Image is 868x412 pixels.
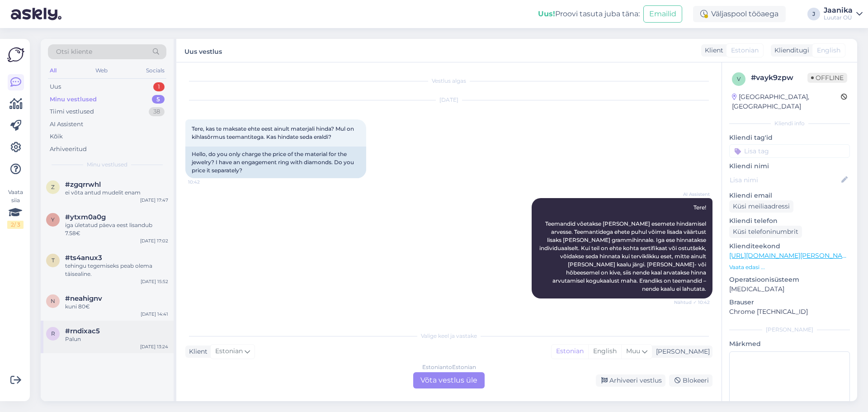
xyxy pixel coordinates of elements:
span: Estonian [731,46,759,55]
div: # vayk9zpw [751,72,807,83]
div: 1 [153,82,165,91]
div: Valige keel ja vastake [185,332,712,340]
span: t [52,257,55,264]
div: [DATE] 17:02 [140,237,168,244]
div: Tiimi vestlused [50,107,94,116]
div: [DATE] 17:47 [140,197,168,204]
div: Vaata siia [7,188,24,229]
div: Vestlus algas [185,77,712,85]
p: Operatsioonisüsteem [729,275,850,284]
div: Arhiveeritud [50,145,87,154]
div: iga ületatud päeva eest lisandub 7.58€ [65,221,168,237]
div: [DATE] 14:41 [141,311,168,317]
span: AI Assistent [676,191,710,198]
div: [GEOGRAPHIC_DATA], [GEOGRAPHIC_DATA] [732,92,841,111]
span: Estonian [215,346,243,356]
div: All [48,65,58,76]
div: Web [94,65,109,76]
span: Tere, kas te maksate ehte eest ainult materjali hinda? Mul on kihlasõrmus teemantitega. Kas hinda... [192,125,355,140]
label: Uus vestlus [184,44,222,57]
p: Chrome [TECHNICAL_ID] [729,307,850,317]
div: [DATE] [185,96,712,104]
div: J [807,8,820,20]
div: 5 [152,95,165,104]
span: y [51,216,55,223]
span: Nähtud ✓ 10:42 [674,299,710,306]
div: 2 / 3 [7,221,24,229]
span: Muu [626,347,640,355]
div: Palun [65,335,168,343]
b: Uus! [538,9,555,18]
span: Minu vestlused [87,161,127,169]
span: English [817,46,840,55]
p: Kliendi email [729,191,850,200]
div: English [588,345,621,358]
span: n [51,298,55,304]
div: [PERSON_NAME] [729,326,850,334]
div: ei võta antud mudelit enam [65,189,168,197]
div: [PERSON_NAME] [652,347,710,356]
div: Estonian [552,345,588,358]
p: Vaata edasi ... [729,263,850,271]
span: #ytxm0a0g [65,213,106,221]
div: Klient [185,347,208,356]
div: Estonian to Estonian [422,363,476,371]
span: Offline [807,73,847,83]
span: #zgqrrwhl [65,180,101,189]
span: 10:42 [188,179,222,185]
span: r [51,330,55,337]
div: 38 [149,107,165,116]
div: Klient [701,46,723,55]
div: Klienditugi [771,46,809,55]
div: Proovi tasuta juba täna: [538,9,640,19]
div: Jaanika [824,7,853,14]
input: Lisa tag [729,144,850,158]
div: kuni 80€ [65,303,168,311]
p: Kliendi nimi [729,161,850,171]
input: Lisa nimi [730,175,840,185]
div: AI Assistent [50,120,83,129]
p: Märkmed [729,339,850,349]
div: Socials [144,65,166,76]
span: Tere! Teemandid võetakse [PERSON_NAME] esemete hindamisel arvesse. Teemantidega ehete puhul võime... [539,204,708,292]
span: #neahignv [65,294,102,303]
div: Arhiveeri vestlus [596,374,665,387]
button: Emailid [643,5,682,23]
a: JaanikaLuutar OÜ [824,7,863,21]
span: #ts4anux3 [65,254,102,262]
div: Minu vestlused [50,95,97,104]
div: Uus [50,82,61,91]
div: Kliendi info [729,119,850,128]
p: Klienditeekond [729,242,850,251]
span: z [51,184,55,190]
div: Väljaspool tööaega [693,6,786,22]
span: #rndixac5 [65,327,100,335]
div: [DATE] 13:24 [140,343,168,350]
a: [URL][DOMAIN_NAME][PERSON_NAME] [729,251,854,260]
span: Otsi kliente [56,47,92,57]
div: Luutar OÜ [824,14,853,21]
div: Küsi meiliaadressi [729,200,793,213]
p: Kliendi telefon [729,216,850,226]
img: Askly Logo [7,46,24,63]
div: Hello, do you only charge the price of the material for the jewelry? I have an engagement ring wi... [185,147,366,178]
div: Võta vestlus üle [413,372,485,388]
div: Kõik [50,132,63,141]
p: [MEDICAL_DATA] [729,284,850,294]
div: [DATE] 15:52 [141,278,168,285]
div: tehingu tegemiseks peab olema täisealine. [65,262,168,278]
p: Brauser [729,298,850,307]
div: Küsi telefoninumbrit [729,226,802,238]
span: v [737,76,741,82]
div: Blokeeri [669,374,712,387]
p: Kliendi tag'id [729,133,850,142]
